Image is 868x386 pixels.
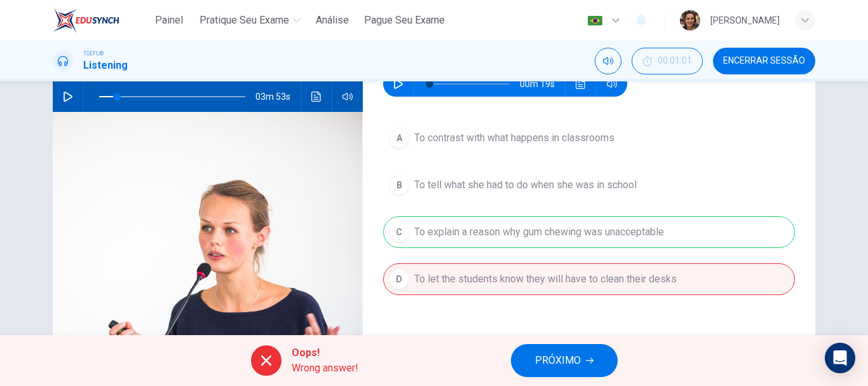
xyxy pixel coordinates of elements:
[658,56,692,66] span: 00:01:01
[723,56,805,66] span: Encerrar Sessão
[632,48,703,74] div: Esconder
[311,9,354,32] button: Análise
[535,352,581,369] span: PRÓXIMO
[292,345,358,361] span: Oops!
[364,13,445,28] span: Pague Seu Exame
[83,49,104,58] span: TOEFL®
[520,71,565,97] span: 00m 19s
[194,9,306,32] button: Pratique seu exame
[713,48,815,74] button: Encerrar Sessão
[53,8,119,33] img: EduSynch logo
[680,10,700,31] img: Profile picture
[53,8,149,33] a: EduSynch logo
[292,361,358,376] span: Wrong answer!
[149,9,189,32] button: Painel
[632,48,703,74] button: 00:01:01
[710,13,780,28] div: [PERSON_NAME]
[595,48,621,74] div: Silenciar
[587,16,603,25] img: pt
[255,81,301,112] span: 03m 53s
[571,71,591,97] button: Clique para ver a transcrição do áudio
[511,344,618,377] button: PRÓXIMO
[359,9,450,32] button: Pague Seu Exame
[83,58,128,73] h1: Listening
[155,13,183,28] span: Painel
[316,13,349,28] span: Análise
[200,13,289,28] span: Pratique seu exame
[306,81,327,112] button: Clique para ver a transcrição do áudio
[825,343,855,373] div: Open Intercom Messenger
